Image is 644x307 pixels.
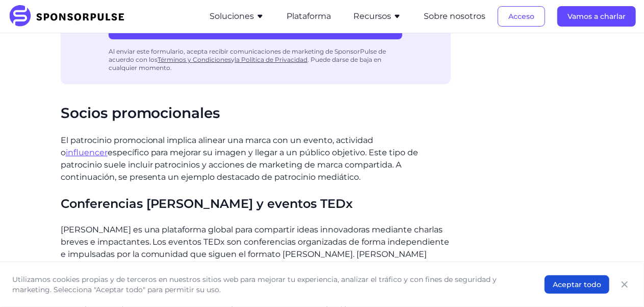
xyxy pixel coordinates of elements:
[210,11,254,21] font: Soluciones
[61,104,220,122] font: Socios promocionales
[61,225,450,284] font: [PERSON_NAME] es una plataforma global para compartir ideas innovadoras mediante charlas breves e...
[61,196,353,211] font: Conferencias [PERSON_NAME] y eventos TEDx
[353,10,401,22] button: Recursos
[231,56,235,63] font: y
[158,56,231,63] a: Términos y Condiciones
[353,11,391,21] font: Recursos
[545,275,609,294] button: Aceptar todo
[287,10,331,22] button: Plataforma
[61,135,374,157] font: El patrocinio promocional implica alinear una marca con un evento, actividad o
[287,12,331,21] a: Plataforma
[568,12,626,21] font: Vamos a charlar
[424,10,485,22] button: Sobre nosotros
[557,6,636,27] button: Vamos a charlar
[508,12,534,21] font: Acceso
[66,148,108,157] a: influencer
[235,56,307,63] a: la Política de Privacidad
[553,280,601,289] font: Aceptar todo
[109,56,381,72] font: . Puede darse de baja en cualquier momento.
[12,275,497,294] font: Utilizamos cookies propias y de terceros en nuestros sitios web para mejorar tu experiencia, anal...
[109,48,386,63] font: Al enviar este formulario, acepta recibir comunicaciones de marketing de SponsorPulse de acuerdo ...
[498,12,545,21] a: Acceso
[424,12,485,21] a: Sobre nosotros
[239,25,272,34] font: Entregar
[8,5,132,28] img: PatrocinadorPulse
[593,258,644,307] div: Widget de chat
[210,10,264,22] button: Soluciones
[557,12,636,21] a: Vamos a charlar
[61,148,419,182] font: específico para mejorar su imagen y llegar a un público objetivo. Este tipo de patrocinio suele i...
[498,6,545,27] button: Acceso
[593,258,644,307] iframe: Chat Widget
